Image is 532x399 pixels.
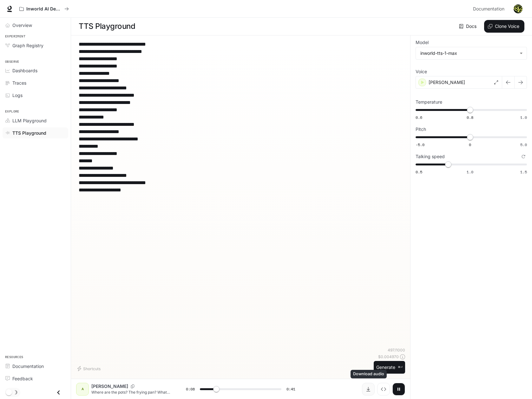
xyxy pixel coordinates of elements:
[374,361,405,374] button: Generate⌘⏎
[469,142,471,147] span: 0
[3,65,68,76] a: Dashboards
[3,373,68,384] a: Feedback
[416,154,445,159] p: Talking speed
[378,354,399,359] p: $ 0.004970
[12,92,23,99] span: Logs
[3,127,68,138] a: TTS Playground
[91,383,128,389] p: [PERSON_NAME]
[520,169,527,175] span: 1.5
[26,6,62,12] p: Inworld AI Demos
[3,90,68,101] a: Logs
[416,127,426,132] p: Pitch
[91,389,171,395] p: Where are the pots? The frying pan? What do you use to set the table? Where is the teapot? What i...
[6,389,12,396] span: Dark mode toggle
[186,386,195,392] span: 0:08
[484,20,524,33] button: Clone Voice
[77,384,88,394] div: A
[16,3,72,15] button: All workspaces
[388,347,405,353] p: 497 / 1000
[76,364,103,374] button: Shortcuts
[3,361,68,372] a: Documentation
[467,115,473,120] span: 0.8
[12,375,33,382] span: Feedback
[520,142,527,147] span: 5.0
[514,4,522,13] img: User avatar
[520,153,527,160] button: Reset to default
[12,363,44,370] span: Documentation
[458,20,479,33] a: Docs
[416,115,422,120] span: 0.6
[473,5,504,13] span: Documentation
[12,67,37,74] span: Dashboards
[12,80,26,86] span: Traces
[362,383,375,396] button: Download audio
[416,69,427,74] p: Voice
[12,130,46,136] span: TTS Playground
[512,3,524,15] button: User avatar
[351,370,387,378] div: Download audio
[416,142,424,147] span: -5.0
[416,47,527,59] div: inworld-tts-1-max
[520,115,527,120] span: 1.0
[467,169,473,175] span: 1.0
[416,169,422,175] span: 0.5
[12,42,43,49] span: Graph Registry
[3,20,68,31] a: Overview
[128,384,137,388] button: Copy Voice ID
[51,386,66,399] button: Close drawer
[377,383,390,396] button: Inspect
[3,77,68,88] a: Traces
[470,3,509,15] a: Documentation
[416,40,429,45] p: Model
[79,20,135,33] h1: TTS Playground
[12,117,47,124] span: LLM Playground
[3,40,68,51] a: Graph Registry
[398,365,403,369] p: ⌘⏎
[3,115,68,126] a: LLM Playground
[286,386,295,392] span: 0:41
[416,100,442,104] p: Temperature
[420,50,516,56] div: inworld-tts-1-max
[12,22,32,29] span: Overview
[429,79,465,86] p: [PERSON_NAME]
